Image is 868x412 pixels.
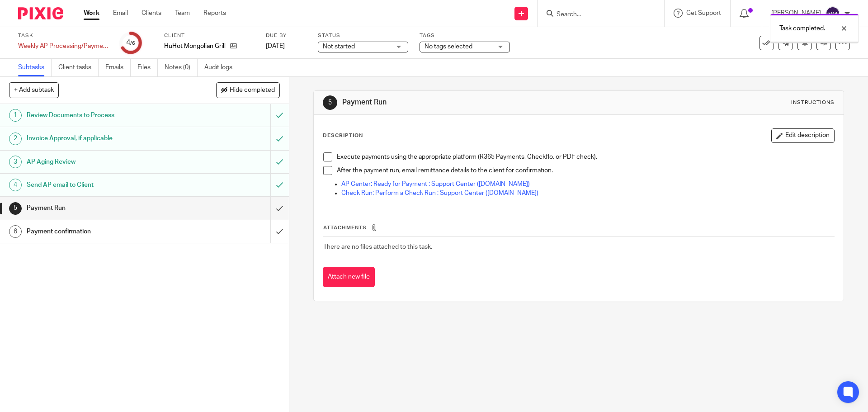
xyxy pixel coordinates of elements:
a: Subtasks [18,59,52,76]
p: Execute payments using the appropriate platform (R365 Payments, Checkflo, or PDF check). [337,152,834,161]
p: Task completed. [779,24,825,33]
span: Attachments [323,225,367,230]
span: Not started [323,43,355,50]
small: /6 [130,41,135,46]
label: Status [318,32,408,39]
p: After the payment run, email remittance details to the client for confirmation. [337,166,834,175]
div: 5 [9,202,22,215]
a: Check Run: Perform a Check Run : Support Center ([DOMAIN_NAME]) [341,190,538,196]
h1: Payment confirmation [27,225,183,238]
h1: Invoice Approval, if applicable [27,132,183,145]
h1: Payment Run [342,98,598,107]
a: Team [175,9,190,18]
a: Notes (0) [165,59,198,76]
a: Clients [142,9,161,18]
div: 5 [323,95,337,110]
a: Emails [105,59,131,76]
div: 2 [9,133,22,145]
div: 4 [9,179,22,191]
h1: Send AP email to Client [27,178,183,192]
label: Tags [420,32,510,39]
span: No tags selected [425,43,472,50]
a: Email [113,9,128,18]
button: + Add subtask [9,82,59,98]
button: Edit description [771,128,835,143]
label: Due by [266,32,307,39]
a: Work [84,9,99,18]
a: Reports [203,9,226,18]
div: Instructions [791,99,835,106]
div: 1 [9,109,22,122]
span: Hide completed [230,87,275,94]
label: Task [18,32,108,39]
div: 6 [9,225,22,238]
label: Client [164,32,255,39]
a: Client tasks [58,59,99,76]
p: Description [323,132,363,139]
a: AP Center: Ready for Payment : Support Center ([DOMAIN_NAME]) [341,181,530,187]
h1: Payment Run [27,201,183,215]
span: [DATE] [266,43,285,49]
img: Pixie [18,7,63,19]
p: HuHot Mongolian Grill [164,42,226,51]
div: Weekly AP Processing/Payment [18,42,108,51]
span: There are no files attached to this task. [323,244,432,250]
a: Files [137,59,158,76]
button: Hide completed [216,82,280,98]
div: 4 [126,38,135,48]
h1: Review Documents to Process [27,109,183,122]
img: svg%3E [826,6,840,21]
div: 3 [9,156,22,168]
h1: AP Aging Review [27,155,183,169]
button: Attach new file [323,267,375,287]
a: Audit logs [204,59,239,76]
